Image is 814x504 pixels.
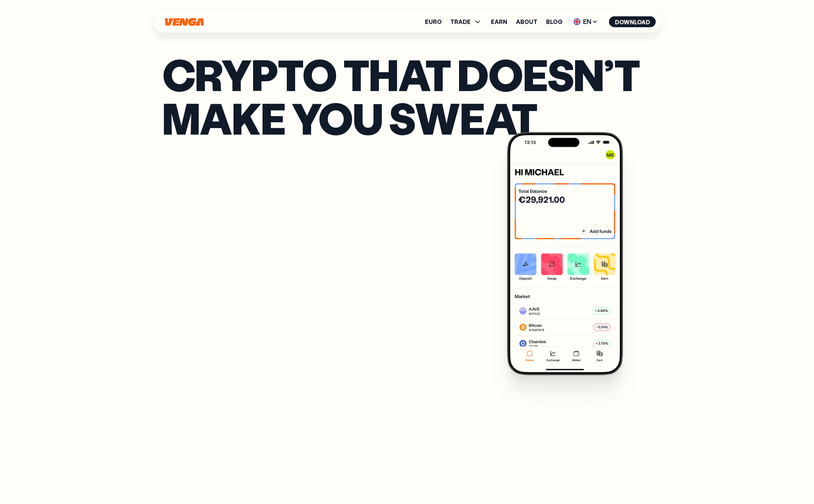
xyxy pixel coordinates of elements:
[450,19,471,25] span: TRADE
[516,19,537,25] a: About
[574,18,581,25] img: flag-uk
[491,19,507,25] a: Earn
[162,52,652,139] p: Crypto that doesn’t make you sweat
[571,16,600,28] span: EN
[450,17,482,26] span: TRADE
[546,19,562,25] a: Blog
[609,16,656,27] button: Download
[507,132,623,375] img: Venga app main
[425,19,442,25] a: Euro
[164,18,205,26] svg: Home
